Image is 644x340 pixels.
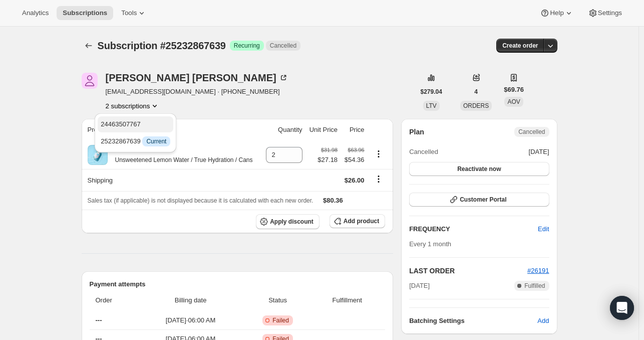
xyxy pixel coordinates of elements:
[409,224,538,234] h2: FREQUENCY
[82,119,261,141] th: Product
[496,39,544,53] button: Create order
[527,266,549,276] button: #26191
[106,73,288,83] div: [PERSON_NAME] [PERSON_NAME]
[468,85,484,99] button: 4
[82,39,96,53] button: Subscriptions
[460,196,506,204] span: Customer Portal
[315,295,379,305] span: Fulfillment
[106,87,288,97] span: [EMAIL_ADDRESS][DOMAIN_NAME] · [PHONE_NUMBER]
[598,9,622,17] span: Settings
[22,9,49,17] span: Analytics
[457,165,501,173] span: Reactivate now
[504,85,524,95] span: $69.76
[550,9,563,17] span: Help
[146,137,166,145] span: Current
[141,315,240,325] span: [DATE] · 06:00 AM
[409,147,438,157] span: Cancelled
[421,88,442,96] span: $279.04
[82,169,261,191] th: Shipping
[415,85,448,99] button: $279.04
[88,197,313,204] span: Sales tax (if applicable) is not displayed because it is calculated with each new order.
[345,177,365,184] span: $26.00
[534,6,579,20] button: Help
[63,9,107,17] span: Subscriptions
[371,148,387,159] button: Product actions
[409,193,549,207] button: Customer Portal
[507,98,520,105] span: AOV
[323,197,343,204] span: $80.36
[538,224,549,234] span: Edit
[330,214,385,228] button: Add product
[121,9,137,17] span: Tools
[270,42,296,50] span: Cancelled
[16,6,55,20] button: Analytics
[409,162,549,176] button: Reactivate now
[409,266,527,276] h2: LAST ORDER
[527,267,549,274] a: #26191
[101,137,170,145] span: 25232867639
[524,282,545,290] span: Fulfilled
[409,281,430,291] span: [DATE]
[106,101,160,111] button: Product actions
[532,221,555,237] button: Edit
[321,147,338,153] small: $31.98
[426,102,437,109] span: LTV
[348,147,364,153] small: $63.96
[115,156,253,163] small: Unsweetened Lemon Water / True Hydration / Cans
[57,6,113,20] button: Subscriptions
[305,119,341,141] th: Unit Price
[98,133,173,149] button: 25232867639 InfoCurrent
[98,116,173,132] button: 24463507767
[341,119,367,141] th: Price
[409,240,451,248] span: Every 1 month
[270,218,313,226] span: Apply discount
[115,6,153,20] button: Tools
[474,88,478,96] span: 4
[141,295,240,305] span: Billing date
[610,296,634,320] div: Open Intercom Messenger
[90,289,138,311] th: Order
[317,155,338,165] span: $27.18
[537,316,549,326] span: Add
[98,40,226,51] span: Subscription #25232867639
[82,73,98,89] span: Frances Batey
[101,120,141,128] span: 24463507767
[582,6,628,20] button: Settings
[246,295,309,305] span: Status
[88,145,108,165] img: product img
[272,316,289,324] span: Failed
[96,316,102,324] span: ---
[344,217,379,225] span: Add product
[502,42,538,50] span: Create order
[234,42,260,50] span: Recurring
[256,214,319,229] button: Apply discount
[518,128,545,136] span: Cancelled
[529,147,549,157] span: [DATE]
[531,313,555,329] button: Add
[344,155,364,165] span: $54.36
[409,316,537,326] h6: Batching Settings
[90,279,386,289] h2: Payment attempts
[371,174,387,185] button: Shipping actions
[261,119,305,141] th: Quantity
[463,102,489,109] span: ORDERS
[409,127,424,137] h2: Plan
